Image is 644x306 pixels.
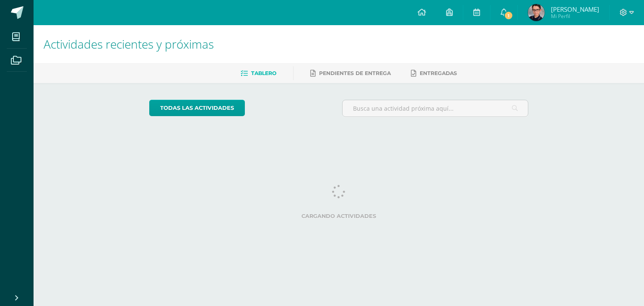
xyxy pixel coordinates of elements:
[551,13,599,20] span: Mi Perfil
[319,70,391,76] span: Pendientes de entrega
[551,5,599,13] span: [PERSON_NAME]
[411,67,457,80] a: Entregadas
[241,67,276,80] a: Tablero
[420,70,457,76] span: Entregadas
[504,11,513,20] span: 1
[149,100,245,116] a: todas las Actividades
[343,100,528,117] input: Busca una actividad próxima aquí...
[310,67,391,80] a: Pendientes de entrega
[528,4,545,21] img: 09a012e8f94f89743a3594ba2137f8de.png
[44,36,214,52] span: Actividades recientes y próximas
[149,213,529,219] label: Cargando actividades
[251,70,276,76] span: Tablero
